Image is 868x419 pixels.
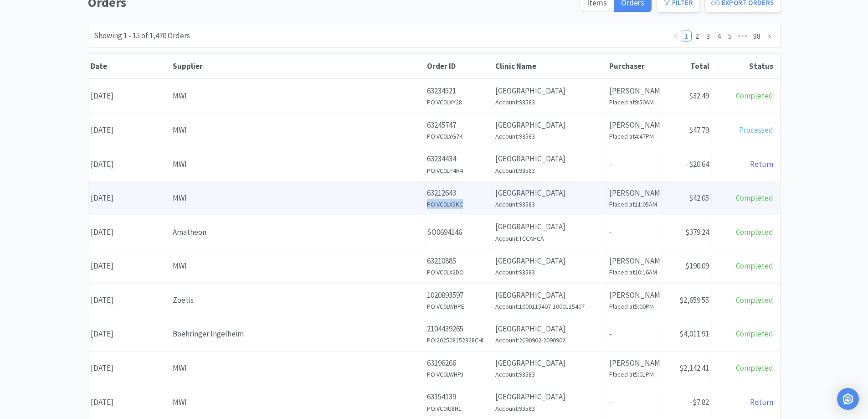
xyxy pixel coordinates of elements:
[427,131,490,141] h6: PO: VC0LYG7K
[750,31,764,41] li: 98
[735,31,750,41] span: •••
[750,31,763,41] a: 98
[609,369,659,379] h6: Placed at 5:01PM
[173,90,422,102] div: MWI
[739,125,773,135] span: Processed
[736,261,773,271] span: Completed
[88,119,170,142] div: [DATE]
[609,301,659,311] h6: Placed at 5:00PM
[609,61,659,71] div: Purchaser
[495,289,604,301] p: [GEOGRAPHIC_DATA]
[495,97,604,107] h6: Account: 93583
[736,295,773,305] span: Completed
[88,153,170,176] div: [DATE]
[689,91,709,101] span: $32.49
[88,357,170,380] div: [DATE]
[427,369,490,379] h6: PO: VC0LWHPJ
[495,187,604,199] p: [GEOGRAPHIC_DATA]
[609,97,659,107] h6: Placed at 9:50AM
[609,131,659,141] h6: Placed at 4:47PM
[686,159,709,169] span: -$20.64
[609,158,659,171] p: -
[427,255,490,267] p: 63210885
[495,335,604,345] h6: Account: 2090902-2090902
[427,199,490,209] h6: PO: VC0LX5KC
[495,403,604,414] h6: Account: 93583
[609,328,659,340] p: -
[703,31,714,41] li: 3
[427,187,490,199] p: 63212643
[427,301,490,311] h6: PO: VC0LWHPE
[689,193,709,203] span: $42.05
[94,30,190,42] div: Showing 1 - 15 of 1,470 Orders
[681,31,691,41] a: 1
[679,329,709,339] span: $4,011.91
[173,396,422,409] div: MWI
[609,119,659,131] p: [PERSON_NAME]
[427,85,490,97] p: 63234521
[837,388,859,410] div: Open Intercom Messenger
[88,391,170,414] div: [DATE]
[427,61,491,71] div: Order ID
[609,199,659,209] h6: Placed at 11:05AM
[714,61,773,71] div: Status
[679,295,709,305] span: $2,659.55
[681,31,692,41] li: 1
[88,186,170,210] div: [DATE]
[766,34,772,39] i: icon: right
[689,125,709,135] span: $47.79
[427,289,490,301] p: 1020893597
[609,226,659,238] p: -
[495,131,604,141] h6: Account: 93583
[735,31,750,41] li: Next 5 Pages
[495,357,604,369] p: [GEOGRAPHIC_DATA]
[495,267,604,277] h6: Account: 93583
[427,97,490,107] h6: PO: VC0LXY28
[736,363,773,373] span: Completed
[495,166,604,176] h6: Account: 93583
[427,335,490,345] h6: PO: 202508152328CHI
[690,397,709,407] span: -$7.82
[703,31,713,41] a: 3
[495,199,604,209] h6: Account: 93583
[750,159,773,169] span: Return
[88,84,170,108] div: [DATE]
[427,391,490,403] p: 63154139
[609,289,659,301] p: [PERSON_NAME]
[670,31,681,41] li: Previous Page
[495,323,604,335] p: [GEOGRAPHIC_DATA]
[173,61,422,71] div: Supplier
[609,267,659,277] h6: Placed at 10:16AM
[88,322,170,346] div: [DATE]
[750,397,773,407] span: Return
[714,31,724,41] a: 4
[495,301,604,311] h6: Account: 1000115407-1000115407
[495,119,604,131] p: [GEOGRAPHIC_DATA]
[173,328,422,340] div: Boehringer Ingelheim
[714,31,724,41] li: 4
[692,31,702,41] a: 2
[673,34,678,39] i: icon: left
[736,227,773,237] span: Completed
[173,294,422,306] div: Zoetis
[609,85,659,97] p: [PERSON_NAME]
[427,323,490,335] p: 2104439265
[495,391,604,403] p: [GEOGRAPHIC_DATA]
[427,403,490,414] h6: PO: VC0IU8H1
[495,85,604,97] p: [GEOGRAPHIC_DATA]
[427,119,490,131] p: 63245747
[724,31,735,41] li: 5
[685,227,709,237] span: $379.24
[173,158,422,171] div: MWI
[736,193,773,203] span: Completed
[173,260,422,272] div: MWI
[427,153,490,165] p: 63234434
[495,233,604,243] h6: Account: TCCAHCA
[88,254,170,278] div: [DATE]
[692,31,703,41] li: 2
[609,187,659,199] p: [PERSON_NAME]
[427,226,490,238] p: SO0694146
[495,153,604,165] p: [GEOGRAPHIC_DATA]
[664,61,709,71] div: Total
[427,166,490,176] h6: PO: VC0LP4R4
